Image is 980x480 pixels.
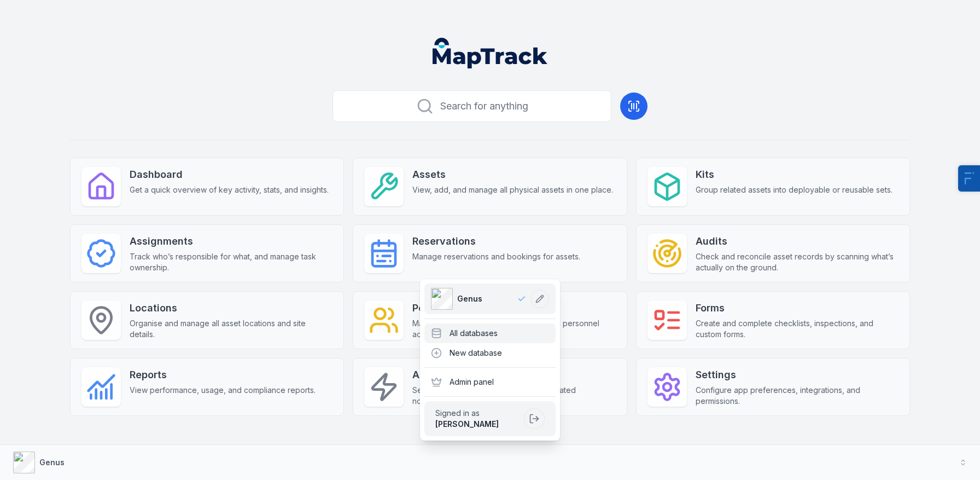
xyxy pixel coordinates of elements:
[39,458,65,467] strong: Genus
[424,323,556,343] div: All databases
[435,408,520,419] span: Signed in as
[420,279,560,441] div: Genus
[457,293,482,304] span: Genus
[424,343,556,363] div: New database
[435,419,499,429] strong: [PERSON_NAME]
[424,372,556,392] div: Admin panel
